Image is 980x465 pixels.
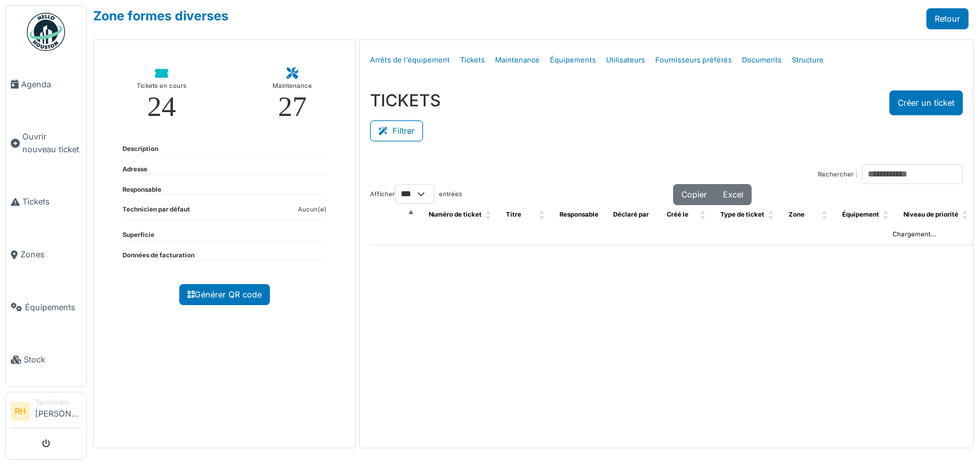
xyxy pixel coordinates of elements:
h3: TICKETS [370,90,441,110]
span: Stock [24,354,81,366]
span: Excel [723,190,743,199]
span: Tickets [22,196,81,208]
img: Badge_color-CXgf-gQk.svg [27,13,65,51]
button: Créer un ticket [889,90,963,115]
button: Filtrer [370,120,423,141]
a: RH Technicien[PERSON_NAME] [11,397,81,428]
a: Retour [926,8,969,29]
span: Type de ticket [720,211,764,218]
dd: Aucun(e) [298,205,327,215]
a: Équipements [545,45,601,75]
button: Excel [715,184,752,205]
a: Arrêts de l'équipement [365,45,455,75]
span: Équipement: Activate to sort [883,205,891,225]
span: Ouvrir nouveau ticket [22,131,81,155]
a: Maintenance 27 [262,58,323,131]
dt: Superficie [122,231,154,240]
span: Équipement [842,211,879,218]
div: Maintenance [272,80,312,92]
li: [PERSON_NAME] [35,397,81,425]
span: Équipements [25,301,81,313]
select: Afficherentrées [395,184,434,204]
a: Tickets en cours 24 [126,58,197,131]
a: Structure [787,45,829,75]
li: RH [11,402,30,421]
span: Agenda [21,78,81,90]
span: Numéro de ticket [429,211,482,218]
dt: Responsable [122,185,161,195]
dt: Description [122,145,158,154]
label: Rechercher : [818,170,857,180]
span: Copier [681,190,707,199]
span: Titre [506,211,521,218]
a: Tickets [455,45,490,75]
a: Tickets [6,176,86,229]
dt: Données de facturation [122,251,195,261]
span: Créé le [667,211,688,218]
span: Numéro de ticket: Activate to sort [486,205,493,225]
span: Niveau de priorité: Activate to sort [962,205,970,225]
a: Maintenance [490,45,545,75]
a: Équipements [6,281,86,334]
span: Zones [20,248,81,261]
span: Créé le: Activate to sort [700,205,708,225]
a: Zones [6,228,86,281]
span: Type de ticket: Activate to sort [768,205,776,225]
div: Tickets en cours [137,80,186,92]
span: Zone: Activate to sort [822,205,829,225]
span: Titre: Activate to sort [539,205,547,225]
a: Agenda [6,58,86,111]
button: Copier [673,184,715,205]
a: Fournisseurs préférés [650,45,737,75]
div: Technicien [35,397,81,407]
a: Ouvrir nouveau ticket [6,111,86,176]
div: 24 [147,92,176,121]
span: Déclaré par [613,211,649,218]
a: Zone formes diverses [93,8,228,24]
dt: Technicien par défaut [122,205,190,220]
label: Afficher entrées [370,184,462,204]
span: Niveau de priorité [903,211,958,218]
a: Documents [737,45,787,75]
dt: Adresse [122,165,147,175]
a: Stock [6,334,86,387]
span: Responsable [560,211,598,218]
a: Utilisateurs [601,45,650,75]
div: 27 [278,92,307,121]
a: Générer QR code [179,284,270,305]
span: Zone [789,211,805,218]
